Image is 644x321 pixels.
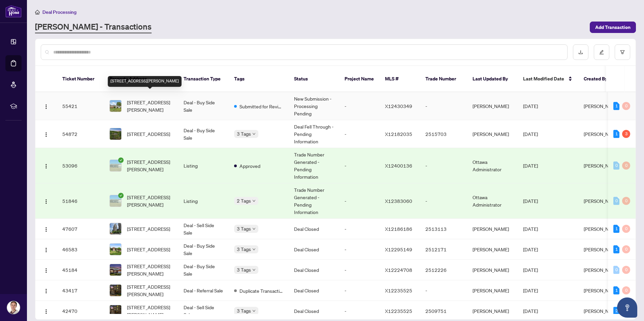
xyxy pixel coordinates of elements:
[5,5,22,17] img: logo
[420,219,467,239] td: 2513113
[578,50,583,55] span: download
[41,101,52,111] button: Logo
[110,244,121,255] img: thumbnail-img
[523,287,538,293] span: [DATE]
[237,266,251,274] span: 3 Tags
[467,260,518,280] td: [PERSON_NAME]
[420,92,467,120] td: -
[523,131,538,137] span: [DATE]
[178,219,229,239] td: Deal - Sell Side Sale
[108,76,182,87] div: [STREET_ADDRESS][PERSON_NAME]
[339,148,380,183] td: -
[584,267,620,273] span: [PERSON_NAME]
[43,227,49,232] img: Logo
[385,103,412,109] span: X12430349
[57,280,104,301] td: 43417
[613,307,619,315] div: 2
[467,92,518,120] td: [PERSON_NAME]
[127,262,173,277] span: [STREET_ADDRESS][PERSON_NAME]
[613,130,619,138] div: 1
[127,99,173,113] span: [STREET_ADDRESS][PERSON_NAME]
[41,244,52,255] button: Logo
[339,219,380,239] td: -
[178,280,229,301] td: Deal - Referral Sale
[622,197,630,205] div: 0
[237,245,251,253] span: 3 Tags
[43,132,49,137] img: Logo
[467,183,518,219] td: Ottawa Administrator
[127,246,170,253] span: [STREET_ADDRESS]
[420,66,467,92] th: Trade Number
[385,287,412,293] span: X12235525
[41,264,52,275] button: Logo
[523,198,538,204] span: [DATE]
[43,268,49,273] img: Logo
[420,239,467,260] td: 2512171
[339,260,380,280] td: -
[622,286,630,294] div: 0
[339,239,380,260] td: -
[237,130,251,138] span: 3 Tags
[41,223,52,234] button: Logo
[110,195,121,207] img: thumbnail-img
[467,120,518,148] td: [PERSON_NAME]
[617,297,637,318] button: Open asap
[622,225,630,233] div: 0
[57,260,104,280] td: 45184
[523,75,564,82] span: Last Modified Date
[613,286,619,294] div: 1
[252,199,256,203] span: down
[57,120,104,148] td: 54872
[239,287,283,294] span: Duplicate Transaction
[229,66,289,92] th: Tags
[420,183,467,219] td: -
[289,148,339,183] td: Trade Number Generated - Pending Information
[385,267,412,273] span: X12224708
[35,21,152,33] a: [PERSON_NAME] - Transactions
[380,66,420,92] th: MLS #
[239,162,260,170] span: Approved
[289,280,339,301] td: Deal Closed
[385,308,412,314] span: X12235525
[584,198,620,204] span: [PERSON_NAME]
[467,239,518,260] td: [PERSON_NAME]
[622,245,630,253] div: 0
[104,66,178,92] th: Property Address
[590,22,636,33] button: Add Transaction
[385,226,412,232] span: X12186186
[178,239,229,260] td: Deal - Buy Side Sale
[57,148,104,183] td: 53096
[252,309,256,313] span: down
[523,103,538,109] span: [DATE]
[339,66,380,92] th: Project Name
[43,288,49,294] img: Logo
[620,50,625,55] span: filter
[613,102,619,110] div: 1
[252,132,256,136] span: down
[57,183,104,219] td: 51846
[573,44,588,60] button: download
[7,301,20,314] img: Profile Icon
[523,308,538,314] span: [DATE]
[41,306,52,316] button: Logo
[420,148,467,183] td: -
[289,219,339,239] td: Deal Closed
[43,199,49,204] img: Logo
[42,9,76,15] span: Deal Processing
[594,44,609,60] button: edit
[289,260,339,280] td: Deal Closed
[110,160,121,171] img: thumbnail-img
[237,307,251,315] span: 3 Tags
[127,225,170,233] span: [STREET_ADDRESS]
[385,198,412,204] span: X12383060
[420,280,467,301] td: -
[289,183,339,219] td: Trade Number Generated - Pending Information
[289,120,339,148] td: Deal Fell Through - Pending Information
[420,120,467,148] td: 2515703
[127,304,173,318] span: [STREET_ADDRESS][PERSON_NAME]
[467,148,518,183] td: Ottawa Administrator
[57,239,104,260] td: 46583
[57,92,104,120] td: 55421
[110,285,121,296] img: thumbnail-img
[127,158,173,173] span: [STREET_ADDRESS][PERSON_NAME]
